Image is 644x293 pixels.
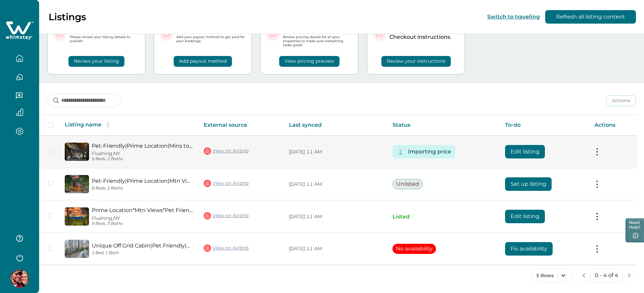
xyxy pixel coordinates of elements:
[176,35,246,43] p: Add your payout method to get paid for your bookings.
[590,269,623,282] button: 0 - 4 of 4
[92,186,193,191] p: 8 Beds, 2 Baths
[70,35,140,43] p: Please review your listing details to publish.
[505,177,552,191] button: Set up listing
[487,13,540,20] button: Switch to traveling
[92,221,193,226] p: 9 Beds, 3 Baths
[65,175,89,193] img: propertyImage_Pet-Friendly|Prime Location|Mtn Views|Hot Tub
[387,115,500,136] th: Status
[381,56,451,67] button: Review your instructions
[65,207,89,226] img: propertyImage_Prime Location*Mtn Views*Pet Friendly*Hot tub
[392,244,436,254] button: No availability
[530,269,572,282] button: 5 Rows
[65,143,89,161] img: propertyImage_Pet-Friendly|Prime Location|Mins to Pkwy|Hot tub
[283,35,353,48] p: Review pricing details for all your properties to make sure everything looks good!
[289,181,382,188] p: [DATE] 11 AM
[92,178,193,184] a: Pet-Friendly|Prime Location|Mtn Views|Hot Tub
[505,210,545,223] button: Edit listing
[198,115,284,136] th: External source
[92,251,193,256] p: 1 Bed, 1 Bath
[68,56,124,67] button: Review your listing
[204,147,248,155] a: View on Airbnb
[392,179,423,189] button: Unlisted
[284,115,387,136] th: Last synced
[500,115,589,136] th: To-do
[92,242,193,249] a: Unique Off Grid Cabin|Pet Friendly|Secluded
[595,272,618,279] p: 0 - 4 of 4
[622,269,636,282] button: next page
[289,213,382,220] p: [DATE] 11 AM
[174,56,232,67] button: Add payout method
[289,245,382,252] p: [DATE] 11 AM
[279,56,340,67] button: View pricing preview
[92,207,193,213] a: Prime Location*Mtn Views*Pet Friendly*Hot tub
[397,148,405,156] img: Timer
[204,244,248,253] a: View on Airbnb
[101,122,115,128] button: sorting
[408,145,451,158] button: Importing price
[92,156,193,162] p: 6 Beds, 2 Baths
[392,213,494,220] p: Listed
[589,115,638,136] th: Actions
[289,149,382,155] p: [DATE] 11 AM
[505,242,553,256] button: Fix availability
[59,115,198,136] th: Listing name
[204,179,248,188] a: View on Airbnb
[545,10,636,24] button: Refresh all listing content
[92,143,193,149] a: Pet-Friendly|Prime Location|Mins to [GEOGRAPHIC_DATA]|Hot tub
[49,11,86,23] p: Listings
[577,269,591,282] button: previous page
[10,269,29,288] img: Whimstay Host
[505,145,545,158] button: Edit listing
[92,215,193,221] p: Flushing, NY
[606,95,636,106] button: Actions
[92,151,193,156] p: Flushing, NY
[65,240,89,258] img: propertyImage_Unique Off Grid Cabin|Pet Friendly|Secluded
[204,211,248,220] a: View on Airbnb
